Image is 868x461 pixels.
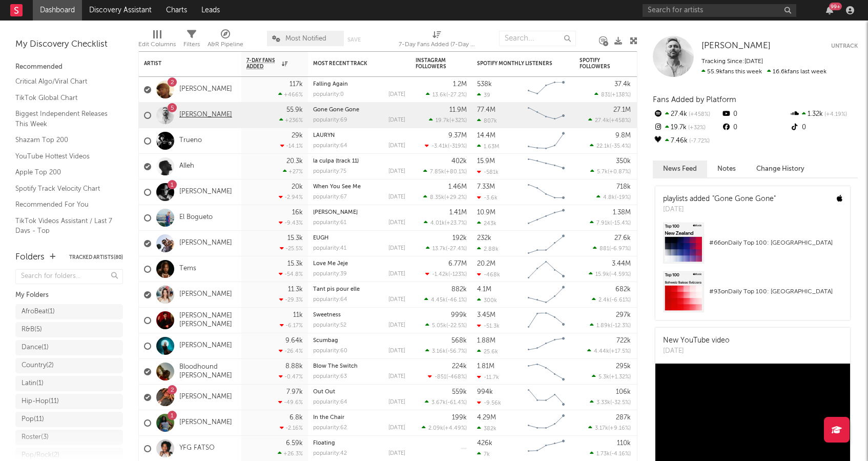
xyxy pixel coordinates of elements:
div: 1.46M [448,184,467,190]
span: -3.41k [431,144,448,149]
a: Blow The Switch [313,364,358,369]
a: Falling Again [313,82,348,87]
a: Apple Top 200 [15,167,113,178]
div: 10.9M [477,209,495,216]
a: Biggest Independent Releases This Week [15,108,113,129]
div: [DATE] [388,246,405,251]
div: 722k [616,337,631,344]
svg: Chart title [523,231,569,256]
a: LAURYN [313,133,335,138]
div: Tant pis pour elle [313,287,405,292]
span: -22.5 % [448,323,465,329]
div: Hip-Hop ( 11 ) [22,395,59,408]
div: 11.3k [288,286,303,293]
a: Tems [179,265,196,273]
input: Search for artists [643,4,796,17]
a: [PERSON_NAME] [179,342,232,350]
div: LAURYN [313,133,405,138]
span: +80.1 % [446,169,465,175]
div: Sweetness [313,312,405,318]
span: 55.9k fans this week [701,69,762,75]
a: [PERSON_NAME] [313,210,358,215]
span: -6.97 % [611,246,629,252]
svg: Chart title [523,103,569,128]
div: 15.3k [287,260,303,267]
span: -4.59 % [611,272,629,277]
div: popularity: 64 [313,297,347,303]
div: popularity: 61 [313,220,346,226]
div: 1.88M [477,337,495,344]
div: ( ) [428,373,467,380]
div: ( ) [594,91,631,98]
a: When You See Me [313,184,361,190]
div: 25.6k [477,348,498,355]
div: Country ( 2 ) [22,359,54,372]
div: Love Me Jeje [313,261,405,267]
a: TikTok Videos Assistant / Last 7 Days - Top [15,215,113,236]
span: 2.4k [598,297,610,303]
input: Search for folders... [15,269,123,284]
div: Edit Columns [138,26,176,55]
div: ( ) [424,219,467,226]
div: [DATE] [388,169,405,174]
div: popularity: 60 [313,348,347,354]
div: 300k [477,297,497,304]
div: 0 [790,121,858,134]
div: 224k [452,363,467,370]
span: 5.05k [432,323,446,329]
div: 7-Day Fans Added (7-Day Fans Added) [399,38,476,51]
div: ( ) [424,296,467,303]
div: 538k [477,81,492,88]
span: 4.8k [603,195,615,201]
div: 11.9M [449,107,467,113]
div: Dance ( 1 ) [22,342,49,354]
div: AfroBeat ( 1 ) [22,306,55,318]
div: My Folders [15,289,123,302]
a: Tant pis pour elle [313,287,360,292]
a: Trueno [179,136,202,145]
div: -3.6k [477,194,498,201]
div: ( ) [425,348,467,354]
svg: Chart title [523,128,569,154]
div: -468k [477,271,500,278]
div: 1.41M [449,209,467,216]
div: [DATE] [388,348,405,354]
div: 3.44M [612,260,631,267]
span: 27.4k [595,118,609,124]
div: Blow The Switch [313,364,405,369]
div: ( ) [590,143,631,149]
div: 1.38M [613,209,631,216]
div: Folders [15,251,45,264]
span: +17.5 % [611,349,629,354]
div: popularity: 52 [313,323,346,328]
div: -2.94 % [279,194,303,201]
div: 19.7k [653,121,721,134]
span: 22.1k [596,144,610,149]
div: 2.88k [477,246,499,252]
svg: Chart title [523,308,569,333]
div: [DATE] [388,143,405,149]
span: +0.87 % [609,169,629,175]
span: -123 % [450,272,465,277]
a: Love Me Jeje [313,261,348,267]
a: [PERSON_NAME] [PERSON_NAME] [179,312,236,329]
div: [DATE] [663,346,730,356]
a: [PERSON_NAME] [179,418,232,427]
div: ( ) [590,168,631,175]
div: 4.1M [477,286,491,293]
div: 15.9M [477,158,495,165]
span: -319 % [449,144,465,149]
div: 3.45M [477,312,495,318]
div: 882k [451,286,467,293]
div: +466 % [278,91,303,98]
span: +458 % [611,118,629,124]
div: 1.63M [477,143,499,150]
div: Pop ( 11 ) [22,413,44,426]
div: 7.33M [477,184,495,190]
button: Save [347,37,361,43]
span: -1.42k [432,272,448,277]
div: [DATE] [388,323,405,328]
span: +32 % [451,118,465,124]
div: ( ) [592,296,631,303]
div: 232k [477,235,491,242]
